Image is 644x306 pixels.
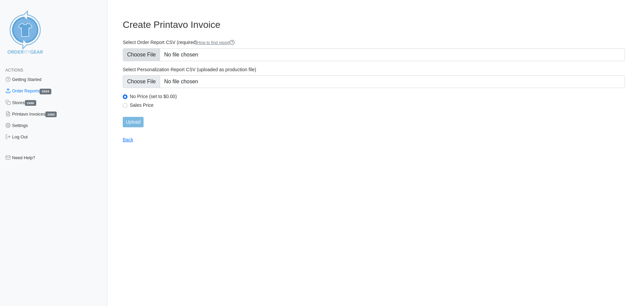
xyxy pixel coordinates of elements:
[123,39,625,46] label: Select Order Report CSV (required)
[123,117,144,127] input: Upload
[45,112,57,117] span: 2493
[130,93,625,99] label: No Price (set to $0.00)
[123,67,625,73] label: Select Personalization Report CSV (uploaded as production file)
[197,40,235,45] a: How to find report
[40,89,51,94] span: 2534
[25,100,36,106] span: 2496
[130,102,625,108] label: Sales Price
[123,19,625,31] h3: Create Printavo Invoice
[5,68,23,73] span: Actions
[123,137,133,142] a: Back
